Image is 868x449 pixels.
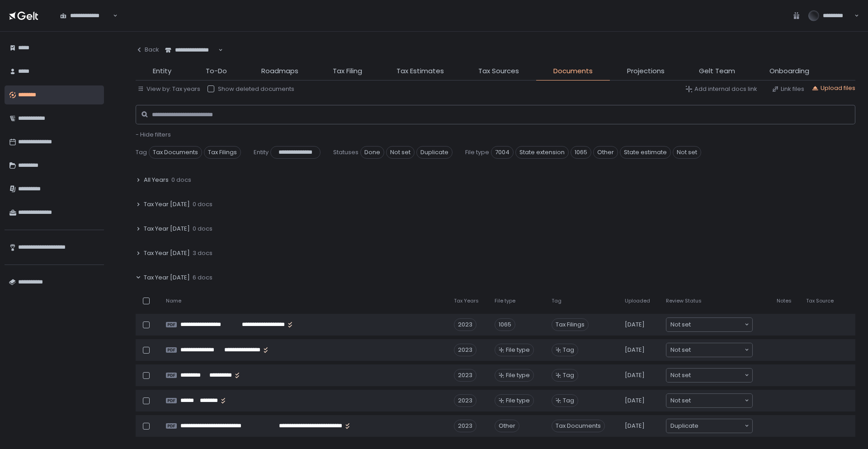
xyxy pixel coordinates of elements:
span: [DATE] [625,371,645,379]
span: Entity [254,148,269,156]
span: File type [465,148,489,156]
div: Search for option [666,394,752,407]
span: [DATE] [625,321,645,329]
div: Back [136,46,159,54]
span: Tax Filings [552,318,589,331]
span: 0 docs [171,176,191,184]
input: Search for option [217,46,217,55]
button: Add internal docs link [685,85,757,93]
span: All Years [144,176,169,184]
div: 2023 [454,369,476,382]
span: Other [593,146,618,159]
span: Projections [627,66,665,76]
span: Documents [553,66,593,76]
input: Search for option [691,345,744,354]
span: Tax Sources [478,66,519,76]
div: 1065 [495,318,515,331]
span: Tax Source [806,298,834,304]
span: Tax Year [DATE] [144,274,190,282]
div: 2023 [454,394,476,407]
span: File type [495,298,515,304]
div: 2023 [454,420,476,432]
span: Not set [386,146,415,159]
button: - Hide filters [136,131,171,139]
span: Tag [563,346,574,354]
span: Not set [670,320,691,329]
input: Search for option [698,421,744,430]
span: File type [506,346,530,354]
span: To-Do [206,66,227,76]
span: [DATE] [625,397,645,405]
span: [DATE] [625,422,645,430]
span: Tax Estimates [396,66,444,76]
span: Tag [552,298,561,304]
span: Duplicate [416,146,453,159]
div: 2023 [454,318,476,331]
span: Tag [563,371,574,379]
span: 0 docs [193,200,212,208]
div: Search for option [666,369,752,382]
span: 1065 [571,146,591,159]
span: Tax Year [DATE] [144,225,190,233]
div: 2023 [454,344,476,356]
input: Search for option [691,371,744,380]
span: State estimate [620,146,671,159]
span: Name [166,298,181,304]
span: Tax Documents [552,420,605,432]
span: 7004 [491,146,514,159]
div: Search for option [666,343,752,357]
button: Link files [772,85,804,93]
span: Tax Years [454,298,479,304]
span: Roadmaps [261,66,298,76]
span: File type [506,397,530,405]
span: Tag [136,148,147,156]
span: 3 docs [193,249,212,257]
span: Not set [673,146,701,159]
span: Tax Filings [204,146,241,159]
span: Tax Filing [333,66,362,76]
span: State extension [515,146,569,159]
button: Back [136,41,159,59]
span: Not set [670,345,691,354]
input: Search for option [691,320,744,329]
button: Upload files [811,84,855,92]
span: 6 docs [193,274,212,282]
div: Search for option [54,6,118,25]
span: Duplicate [670,421,698,430]
span: Tax Documents [149,146,202,159]
span: File type [506,371,530,379]
div: Search for option [666,419,752,433]
span: Tax Year [DATE] [144,200,190,208]
span: Statuses [333,148,359,156]
span: Onboarding [769,66,809,76]
div: Other [495,420,519,432]
span: Notes [777,298,792,304]
span: Entity [153,66,171,76]
span: Uploaded [625,298,650,304]
div: Search for option [666,318,752,331]
span: Tag [563,397,574,405]
span: - Hide filters [136,130,171,139]
span: [DATE] [625,346,645,354]
button: View by: Tax years [137,85,200,93]
span: Gelt Team [699,66,735,76]
span: Tax Year [DATE] [144,249,190,257]
span: Done [360,146,384,159]
div: Search for option [159,41,223,60]
span: Not set [670,371,691,380]
input: Search for option [691,396,744,405]
span: Review Status [666,298,702,304]
span: Not set [670,396,691,405]
span: 0 docs [193,225,212,233]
